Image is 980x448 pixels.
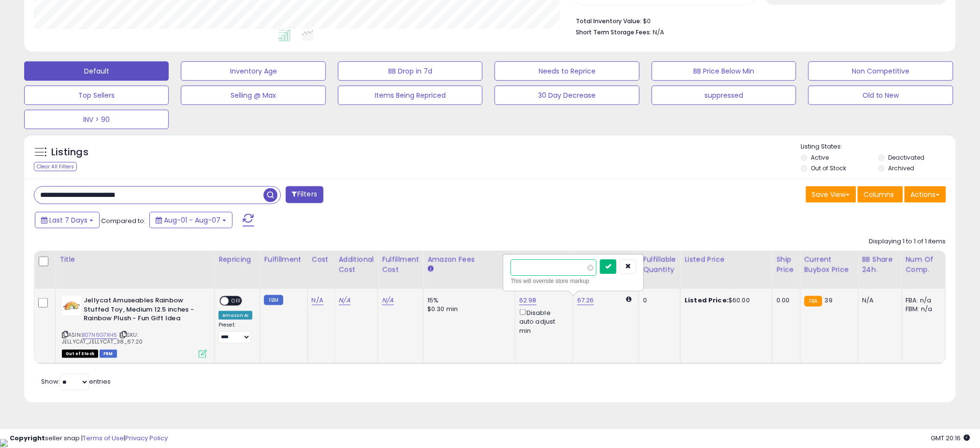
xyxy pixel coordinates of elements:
span: | SKU: JELLYCAT_JELLYCAT_38_67.20 [62,331,143,345]
a: N/A [339,296,351,305]
div: Amazon Fees [427,254,511,265]
span: 39 [825,296,833,305]
div: Listed Price [685,254,768,265]
button: Columns [858,186,903,203]
b: Listed Price: [685,296,729,305]
div: ASIN: [62,296,207,357]
span: Compared to: [101,216,146,225]
button: Inventory Age [181,61,325,81]
div: Preset: [219,322,252,343]
label: Archived [888,164,914,172]
div: Fulfillment Cost [382,254,419,275]
button: Non Competitive [808,61,953,81]
div: N/A [863,296,894,305]
button: Default [24,61,169,81]
a: B07N6G7XH6 [82,331,117,339]
span: Last 7 Days [49,215,88,225]
b: Total Inventory Value: [576,17,642,25]
li: $0 [576,15,939,26]
div: Amazon AI [219,311,252,320]
div: Clear All Filters [34,162,77,171]
div: Cost [312,254,331,265]
label: Active [811,153,829,162]
label: Deactivated [888,153,924,162]
div: 0 [643,296,673,305]
div: Num of Comp. [906,254,941,275]
b: Jellycat Amuseables Rainbow Stuffed Toy, Medium 12.5 inches - Rainbow Plush - Fun Gift Idea [84,296,201,326]
button: Selling @ Max [181,86,325,105]
span: Aug-01 - Aug-07 [164,215,220,225]
i: Calculated using Dynamic Max Price. [626,296,631,302]
div: Title [59,254,210,265]
small: Amazon Fees. [427,265,433,273]
img: 41xeWOgvWQL._SL40_.jpg [62,296,81,315]
span: 2025-08-15 20:16 GMT [931,433,970,443]
button: Actions [905,186,946,203]
button: Aug-01 - Aug-07 [149,212,233,228]
label: Out of Stock [811,164,847,172]
div: 15% [427,296,508,305]
div: Ship Price [776,254,796,275]
div: Displaying 1 to 1 of 1 items [869,237,946,246]
div: 0.00 [776,296,792,305]
small: FBA [804,296,822,307]
div: FBM: n/a [906,305,938,314]
span: Columns [864,190,894,199]
button: INV > 90 [24,110,169,129]
a: Privacy Policy [125,433,168,443]
button: Last 7 Days [35,212,100,228]
div: This will override store markup [511,276,636,286]
button: suppressed [652,86,796,105]
div: Current Buybox Price [804,254,854,275]
a: 62.98 [519,296,537,305]
div: BB Share 24h. [863,254,898,275]
div: Disable auto adjust min [519,307,566,335]
small: FBM [264,295,283,305]
div: Additional Cost [339,254,374,275]
div: Fulfillment [264,254,303,265]
div: $60.00 [685,296,765,305]
button: BB Drop in 7d [338,61,483,81]
strong: Copyright [10,433,45,443]
span: OFF [229,297,244,305]
span: Show: entries [41,377,111,386]
button: Old to New [808,86,953,105]
h5: Listings [51,146,88,159]
div: $0.30 min [427,305,508,314]
span: FBM [100,350,117,358]
div: Fulfillable Quantity [643,254,676,275]
div: seller snap | | [10,434,168,443]
button: 30 Day Decrease [495,86,639,105]
button: Top Sellers [24,86,169,105]
b: Short Term Storage Fees: [576,28,651,36]
a: N/A [382,296,394,305]
div: FBA: n/a [906,296,938,305]
button: Save View [806,186,856,203]
button: BB Price Below Min [652,61,796,81]
p: Listing States: [801,142,956,151]
a: Terms of Use [83,433,124,443]
button: Needs to Reprice [495,61,639,81]
span: N/A [653,28,664,37]
a: N/A [312,296,323,305]
a: 67.26 [577,296,594,305]
span: All listings that are currently out of stock and unavailable for purchase on Amazon [62,350,98,358]
button: Items Being Repriced [338,86,483,105]
button: Filters [286,186,323,203]
div: Repricing [219,254,256,265]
